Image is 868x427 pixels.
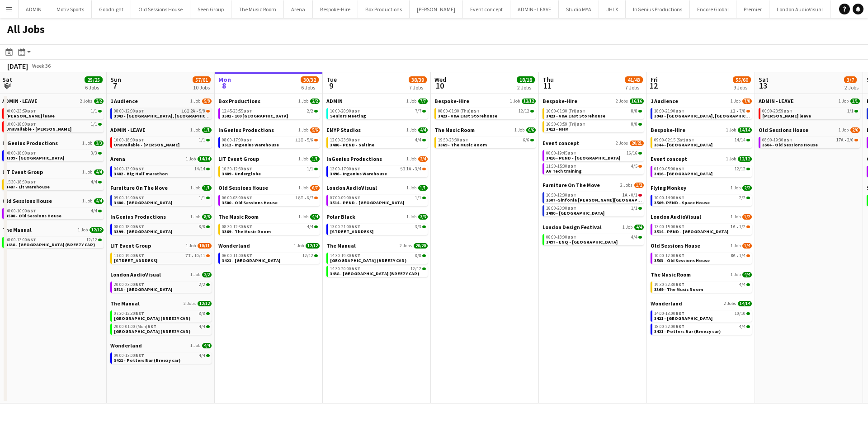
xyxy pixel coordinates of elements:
[459,137,468,143] span: BST
[114,166,210,176] a: 04:00-13:00BST14/143482 - Big Half marathon
[326,155,428,184] div: InGenius Productions1 Job3/413:00-17:00BST5I1A•3/43496 - Ingenius Warehouse
[326,155,428,162] a: InGenius Productions1 Job3/4
[131,0,190,18] button: Old Sessions House
[194,167,205,171] span: 14/14
[438,109,480,113] span: 08:00-01:30 (Thu)
[759,98,860,104] a: ADMIN - LEAVE1 Job1/1
[616,99,628,104] span: 2 Jobs
[471,108,480,114] span: BST
[94,169,104,175] span: 4/4
[284,0,313,18] button: Arena
[762,138,858,142] div: •
[685,137,694,143] span: BST
[651,184,686,191] span: Flying Monkey
[313,0,358,18] button: Bespoke-Hire
[358,0,410,18] button: Box Productions
[222,138,318,142] div: •
[726,127,736,133] span: 1 Job
[218,155,320,184] div: LIT Event Group1 Job1/110:30-12:30BST1/13489 - Underglobe
[222,167,252,171] span: 10:30-12:30
[135,166,144,172] span: BST
[326,184,428,191] a: London AudioVisual1 Job1/1
[92,0,131,18] button: Goodnight
[310,99,320,104] span: 2/2
[735,138,745,142] span: 14/14
[91,180,97,184] span: 4/4
[651,155,752,184] div: Event concept1 Job12/1201:00-05:00BST12/123416 - [GEOGRAPHIC_DATA]
[651,98,678,104] span: 1 Audience
[2,169,104,197] div: LIT Event Group1 Job4/415:30-18:30BST4/43487 - Lit Warehouse
[298,156,308,162] span: 1 Job
[654,113,760,119] span: 3943 - County Hall, Waterloo
[6,121,102,131] a: 10:00-18:00BST1/1Unavailable - [PERSON_NAME]
[94,141,104,146] span: 3/3
[762,109,793,113] span: 00:00-23:59
[198,156,212,162] span: 14/14
[330,137,426,147] a: 12:00-23:30BST4/43486 - PEND - Saltine
[6,108,102,118] a: 00:00-23:59BST1/1[PERSON_NAME] leave
[742,99,752,104] span: 7/8
[222,196,252,200] span: 06:00-08:00
[406,185,416,191] span: 1 Job
[519,109,529,113] span: 12/12
[186,156,196,162] span: 1 Job
[222,138,252,142] span: 08:00-17:00
[110,127,212,155] div: ADMIN - LEAVE1 Job1/110:00-18:00BST1/1Unavailable - [PERSON_NAME]
[6,109,36,113] span: 00:00-23:59
[759,98,794,104] span: ADMIN - LEAVE
[418,99,428,104] span: 7/7
[434,127,536,150] div: The Music Room1 Job6/619:30-23:30BST6/63369 - The Music Room
[330,108,426,118] a: 16:00-20:00BST7/7Seniors Meeting
[2,98,104,140] div: ADMIN - LEAVE2 Jobs2/200:00-23:59BST1/1[PERSON_NAME] leave10:00-18:00BST1/1Unavailable - [PERSON_...
[310,156,320,162] span: 1/1
[542,98,577,104] span: Bespoke-Hire
[567,192,576,198] span: BST
[351,108,360,114] span: BST
[222,113,288,119] span: 3501 - 100 Wandsworth Bridge
[675,108,684,114] span: BST
[634,183,644,188] span: 1/2
[434,127,536,133] a: The Music Room1 Job6/6
[406,127,416,133] span: 1 Job
[406,99,416,104] span: 1 Job
[510,99,520,104] span: 1 Job
[330,167,360,171] span: 13:00-17:00
[307,109,313,113] span: 2/2
[199,138,205,142] span: 1/1
[82,141,92,146] span: 1 Job
[243,108,252,114] span: BST
[2,140,104,169] div: InGenius Productions1 Job3/308:00-18:00BST3/33399 - [GEOGRAPHIC_DATA]
[326,98,428,127] div: ADMIN1 Job7/716:00-20:00BST7/7Seniors Meeting
[742,185,752,191] span: 2/2
[110,98,212,104] a: 1 Audience1 Job5/8
[510,0,559,18] button: ADMIN - LEAVE
[434,98,536,127] div: Bespoke-Hire1 Job12/1208:00-01:30 (Thu)BST12/123423 - V&A East Storehouse
[850,127,860,133] span: 2/6
[298,127,308,133] span: 1 Job
[599,0,626,18] button: JHLX
[630,141,644,146] span: 20/21
[218,155,320,162] a: LIT Event Group1 Job1/1
[110,155,212,184] div: Arena1 Job14/1404:00-13:00BST14/143482 - Big Half marathon
[651,98,752,104] a: 1 Audience1 Job7/8
[110,155,125,162] span: Arena
[690,0,736,18] button: Encore Global
[651,127,752,155] div: Bespoke-Hire1 Job14/1409:00-02:15 (Sat)BST14/143344 - [GEOGRAPHIC_DATA]
[222,196,318,200] div: •
[434,98,469,104] span: Bespoke-Hire
[651,155,687,162] span: Event concept
[523,138,529,142] span: 6/6
[114,108,210,118] a: 08:00-12:00BST16I2A•5/83943 - [GEOGRAPHIC_DATA], [GEOGRAPHIC_DATA]
[114,195,210,205] a: 09:00-14:00BST1/13480 - [GEOGRAPHIC_DATA]
[654,166,750,176] a: 01:00-05:00BST12/123416 - [GEOGRAPHIC_DATA]
[298,99,308,104] span: 1 Job
[114,109,210,113] div: •
[546,113,605,119] span: 3423 - V&A East Storehouse
[438,142,487,148] span: 3369 - The Music Room
[738,127,752,133] span: 14/14
[739,109,745,113] span: 7/8
[654,171,712,177] span: 3416 - Natural History Museum
[114,171,168,177] span: 3482 - Big Half marathon
[546,193,642,197] div: •
[351,166,360,172] span: BST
